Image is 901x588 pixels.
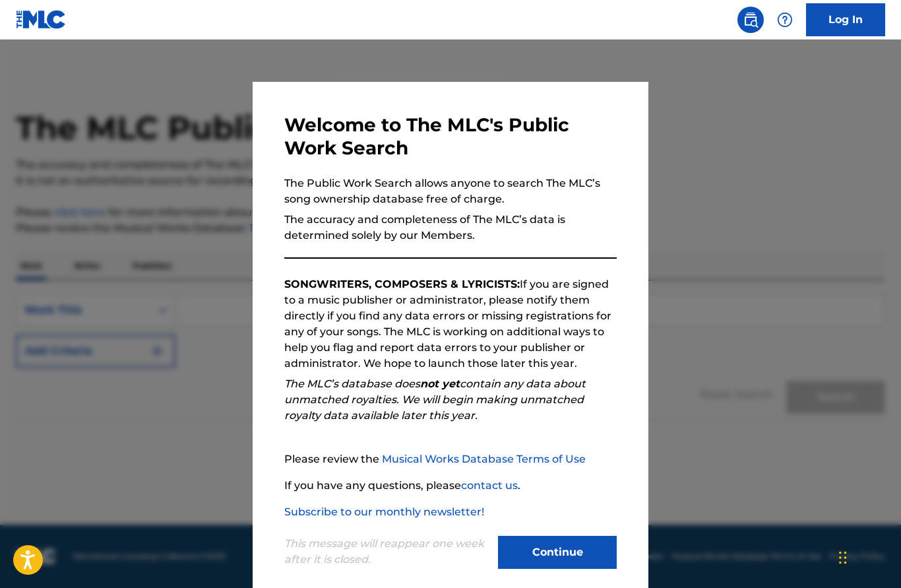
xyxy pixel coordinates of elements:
img: help [777,12,793,28]
p: The accuracy and completeness of The MLC’s data is determined solely by our Members. [284,212,617,244]
p: This message will reappear one week after it is closed. [284,536,490,568]
a: Subscribe to our monthly newsletter! [284,506,484,518]
strong: not yet [420,377,460,390]
a: Log In [806,3,885,36]
a: Musical Works Database Terms of Use [382,453,586,465]
img: MLC Logo [16,10,67,29]
p: If you are signed to a music publisher or administrator, please notify them directly if you find ... [284,277,617,372]
em: The MLC’s database does contain any data about unmatched royalties. We will begin making unmatche... [284,377,586,422]
a: contact us [461,479,518,492]
div: Help [772,7,798,33]
strong: SONGWRITERS, COMPOSERS & LYRICISTS: [284,278,520,290]
p: The Public Work Search allows anyone to search The MLC’s song ownership database free of charge. [284,176,617,207]
h3: Welcome to The MLC's Public Work Search [284,114,617,160]
iframe: Chat Widget [835,525,901,588]
div: Drag [839,538,847,577]
p: If you have any questions, please . [284,478,617,494]
button: Continue [498,536,617,569]
p: Please review the [284,451,617,467]
a: Public Search [737,7,764,33]
img: search [743,12,759,28]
